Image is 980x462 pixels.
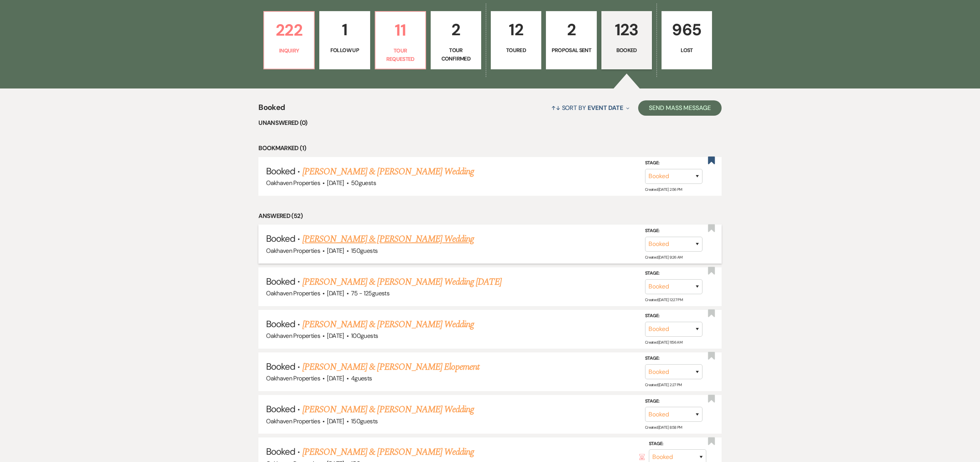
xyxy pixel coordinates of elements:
[380,17,421,43] p: 11
[645,425,682,430] span: Created: [DATE] 8:58 PM
[266,275,295,287] span: Booked
[666,46,707,54] p: Lost
[380,46,421,64] p: Tour Requested
[302,165,474,179] a: [PERSON_NAME] & [PERSON_NAME] Wedding
[491,11,541,69] a: 12Toured
[258,211,722,221] li: Answered (52)
[269,17,309,43] p: 222
[266,165,295,177] span: Booked
[269,46,309,55] p: Inquiry
[327,247,344,255] span: [DATE]
[319,11,370,69] a: 1Follow Up
[606,46,647,54] p: Booked
[649,440,706,448] label: Stage:
[302,445,474,459] a: [PERSON_NAME] & [PERSON_NAME] Wedding
[606,17,647,43] p: 123
[645,397,702,406] label: Stage:
[266,360,295,372] span: Booked
[661,11,712,69] a: 965Lost
[375,11,426,69] a: 11Tour Requested
[645,354,702,363] label: Stage:
[351,374,372,382] span: 4 guests
[266,247,320,255] span: Oakhaven Properties
[496,17,536,43] p: 12
[266,233,295,244] span: Booked
[266,417,320,425] span: Oakhaven Properties
[266,446,295,457] span: Booked
[588,104,623,112] span: Event Date
[302,275,501,289] a: [PERSON_NAME] & [PERSON_NAME] Wedding [DATE]
[645,382,682,387] span: Created: [DATE] 2:27 PM
[327,332,344,340] span: [DATE]
[302,360,480,374] a: [PERSON_NAME] & [PERSON_NAME] Elopement
[266,332,320,340] span: Oakhaven Properties
[546,11,596,69] a: 2Proposal Sent
[266,179,320,187] span: Oakhaven Properties
[327,289,344,297] span: [DATE]
[351,289,389,297] span: 75 - 125 guests
[258,118,722,128] li: Unanswered (0)
[496,46,536,54] p: Toured
[645,159,702,167] label: Stage:
[266,374,320,382] span: Oakhaven Properties
[327,179,344,187] span: [DATE]
[551,17,591,43] p: 2
[324,17,365,43] p: 1
[645,297,683,302] span: Created: [DATE] 12:27 PM
[327,417,344,425] span: [DATE]
[266,318,295,330] span: Booked
[302,403,474,416] a: [PERSON_NAME] & [PERSON_NAME] Wedding
[351,247,377,255] span: 150 guests
[645,340,682,345] span: Created: [DATE] 11:56 AM
[351,332,378,340] span: 100 guests
[645,312,702,320] label: Stage:
[638,100,722,116] button: Send Mass Message
[327,374,344,382] span: [DATE]
[431,11,481,69] a: 2Tour Confirmed
[551,46,591,54] p: Proposal Sent
[302,318,474,331] a: [PERSON_NAME] & [PERSON_NAME] Wedding
[324,46,365,54] p: Follow Up
[258,102,285,118] span: Booked
[258,143,722,153] li: Bookmarked (1)
[645,227,702,235] label: Stage:
[351,179,376,187] span: 50 guests
[266,289,320,297] span: Oakhaven Properties
[666,17,707,43] p: 965
[551,104,560,112] span: ↑↓
[548,98,632,118] button: Sort By Event Date
[436,17,476,43] p: 2
[601,11,652,69] a: 123Booked
[645,269,702,278] label: Stage:
[263,11,315,69] a: 222Inquiry
[645,187,682,192] span: Created: [DATE] 2:56 PM
[436,46,476,63] p: Tour Confirmed
[351,417,377,425] span: 150 guests
[645,254,683,259] span: Created: [DATE] 9:26 AM
[266,403,295,415] span: Booked
[302,232,474,246] a: [PERSON_NAME] & [PERSON_NAME] Wedding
